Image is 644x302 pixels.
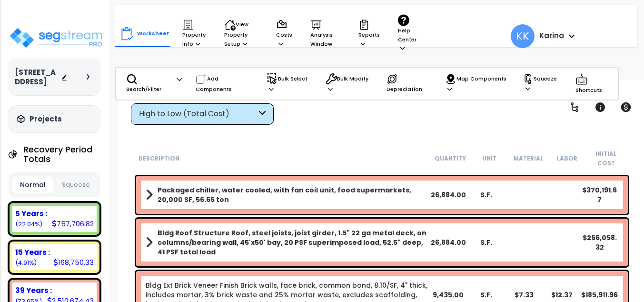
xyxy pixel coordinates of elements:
b: 15 Years : [15,247,50,257]
b: Packaged chiller, water cooled, with fan coil unit, food supermarkets, 20,000 SF, 56.66 ton [158,185,429,204]
small: Quantity [435,155,466,162]
p: Costs [276,19,292,48]
span: KK [511,24,535,48]
p: Help Center [398,14,420,53]
p: Shortcuts [575,72,613,95]
div: $12.37 [543,290,580,300]
b: 39 Years : [15,285,52,295]
a: Assembly Title [146,185,429,204]
div: $185,911.96 [581,290,618,300]
div: High to Low (Total Cost) [139,109,257,120]
h3: Projects [30,114,62,124]
p: Add Components [196,73,254,94]
div: 757,706.82 [52,219,94,229]
h4: Recovery Period Totals [23,145,100,164]
div: $7.33 [505,290,543,300]
small: Description [139,155,179,162]
div: 26,884.00 [429,238,467,247]
small: (4.91%) [15,259,37,267]
b: Bldg Roof Structure Roof, steel joists, joist girder, 1.5" 22 ga metal deck, on columns/bearing w... [158,228,429,257]
p: Analysis Window [310,19,340,48]
small: (22.04%) [15,220,42,228]
div: S.F. [467,190,505,200]
div: Depreciation [381,69,437,99]
small: Labor [557,155,577,162]
div: S.F. [467,238,505,247]
div: 26,884.00 [429,190,467,200]
div: $370,191.67 [581,185,618,204]
button: Normal [12,176,53,193]
div: $266,058.32 [581,233,618,252]
p: Reports [358,19,380,48]
p: Map Components [445,73,510,94]
b: Karina [539,30,564,40]
p: Bulk Modify [326,73,373,94]
div: 168,750.33 [53,257,94,267]
small: Material [514,155,543,162]
b: 5 Years : [15,209,47,219]
small: Unit [482,155,496,162]
img: logo_pro_r.png [9,27,105,49]
button: Squeeze [56,177,97,193]
p: Squeeze [523,74,562,93]
p: Worksheet [137,29,169,38]
div: 9,435.00 [429,290,467,300]
p: Search/Filter [126,73,170,94]
a: Assembly Title [146,228,429,257]
h3: [STREET_ADDRESS] [15,68,61,87]
p: Property Info [182,19,206,48]
div: Add Components [190,69,259,99]
p: Bulk Select [267,73,312,94]
p: Depreciation [386,73,432,94]
small: Initial Cost [595,150,616,167]
div: S.F. [467,290,505,300]
p: View Property Setup [224,19,258,48]
div: Shortcuts [570,68,618,100]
